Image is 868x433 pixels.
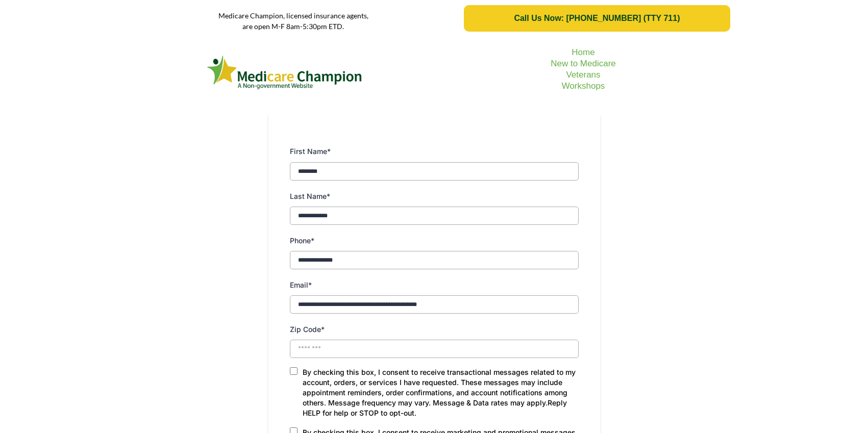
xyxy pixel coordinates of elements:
[290,145,331,158] label: First Name
[551,59,616,68] a: New to Medicare
[138,10,449,21] p: Medicare Champion, licensed insurance agents,
[514,14,680,23] span: Call Us Now: [PHONE_NUMBER] (TTY 711)
[290,278,312,291] label: Email
[290,234,314,247] label: Phone
[562,81,605,91] a: Workshops
[464,5,730,32] a: Call Us Now: 1-833-823-1990 (TTY 711)
[303,367,579,418] p: By checking this box, I consent to receive transactional messages related to my account, orders, ...
[572,47,594,57] a: Home
[566,70,600,80] a: Veterans
[290,323,325,336] label: Zip Code
[290,190,330,202] label: Last Name
[138,21,449,32] p: are open M-F 8am-5:30pm ETD.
